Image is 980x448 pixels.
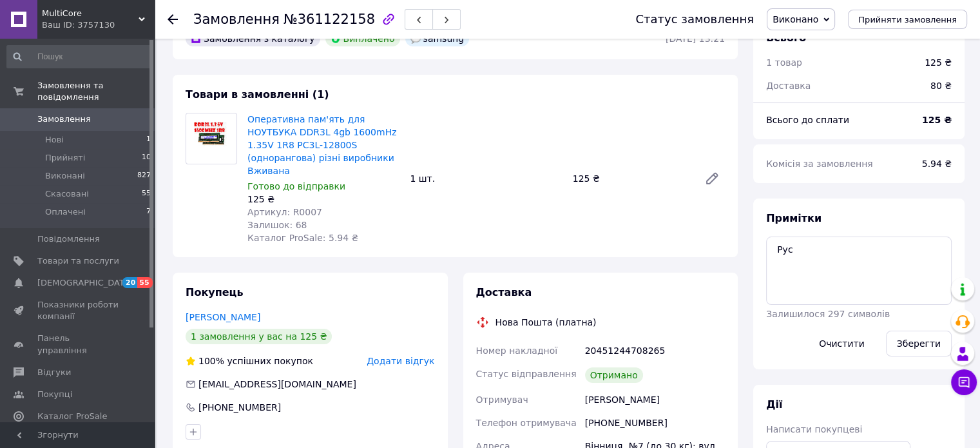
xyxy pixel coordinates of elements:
div: Виплачено [325,31,400,46]
time: [DATE] 13:21 [666,34,725,44]
span: 7 [146,206,151,218]
div: Ваш ID: 3757130 [42,19,155,31]
div: 125 ₴ [247,193,399,206]
textarea: Рус [766,237,952,305]
div: Нова Пошта (платна) [492,316,600,329]
button: Зберегти [886,331,952,356]
a: Редагувати [699,166,725,191]
span: Оплачені [45,206,86,218]
span: 55 [142,188,151,200]
span: Нові [45,134,64,146]
span: Статус відправлення [476,369,577,379]
button: Чат з покупцем [951,369,977,395]
div: 20451244708265 [582,339,727,362]
span: Дії [766,398,782,411]
span: Відгуки [37,367,71,378]
span: [DEMOGRAPHIC_DATA] [37,277,133,289]
span: Замовлення та повідомлення [37,80,155,103]
span: 1 товар [766,57,802,68]
span: Покупці [37,389,72,400]
div: Отримано [585,367,643,383]
div: успішних покупок [186,355,313,367]
span: 5.94 ₴ [922,159,952,169]
span: Покупець [186,286,244,298]
span: Доставка [476,286,532,298]
button: Очистити [808,331,876,356]
span: Комісія за замовлення [766,159,873,169]
span: Телефон отримувача [476,418,577,428]
div: [PHONE_NUMBER] [197,401,282,414]
span: Скасовані [45,188,89,200]
span: 20 [122,277,137,288]
button: Прийняти замовлення [848,10,967,29]
span: Написати покупцеві [766,424,862,434]
span: Отримувач [476,394,528,405]
span: Артикул: R0007 [247,207,322,217]
span: Всього до сплати [766,115,849,125]
div: 1 шт. [405,170,567,188]
span: [EMAIL_ADDRESS][DOMAIN_NAME] [198,379,356,389]
a: Оперативна пам'ять для НОУТБУКА DDR3L 4gb 1600mHz 1.35V 1R8 PC3L-12800S (однорангова) різні вироб... [247,114,396,176]
span: 10 [142,152,151,164]
a: [PERSON_NAME] [186,312,260,322]
span: №361122158 [283,12,375,27]
span: Номер накладної [476,346,558,356]
span: Виконано [773,14,818,24]
span: Товари та послуги [37,255,119,267]
span: Замовлення [37,113,91,125]
span: Каталог ProSale [37,411,107,422]
b: 125 ₴ [922,115,952,125]
span: Готово до відправки [247,181,345,191]
div: Статус замовлення [635,13,754,26]
div: 125 ₴ [925,56,952,69]
span: Замовлення [193,12,280,27]
div: [PERSON_NAME] [582,388,727,411]
div: samsung [405,31,469,46]
span: Повідомлення [37,233,100,245]
span: MultiCore [42,8,139,19]
span: Панель управління [37,333,119,356]
input: Пошук [6,45,152,68]
span: Додати відгук [367,356,434,366]
span: Товари в замовленні (1) [186,88,329,101]
img: :speech_balloon: [410,34,421,44]
div: [PHONE_NUMBER] [582,411,727,434]
span: Залишилося 297 символів [766,309,890,319]
span: Прийняти замовлення [858,15,957,24]
span: Каталог ProSale: 5.94 ₴ [247,233,358,243]
span: Виконані [45,170,85,182]
div: 125 ₴ [568,170,694,188]
span: 827 [137,170,151,182]
span: 55 [137,277,152,288]
span: Прийняті [45,152,85,164]
span: 100% [198,356,224,366]
div: Замовлення з каталогу [186,31,320,46]
span: Примітки [766,212,821,224]
span: Доставка [766,81,811,91]
img: Оперативна пам'ять для НОУТБУКА DDR3L 4gb 1600mHz 1.35V 1R8 PC3L-12800S (однорангова) різні вироб... [186,122,236,155]
div: 1 замовлення у вас на 125 ₴ [186,329,332,344]
div: Повернутися назад [168,13,178,26]
span: Показники роботи компанії [37,299,119,322]
span: Залишок: 68 [247,220,307,230]
div: 80 ₴ [923,72,959,100]
span: 1 [146,134,151,146]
